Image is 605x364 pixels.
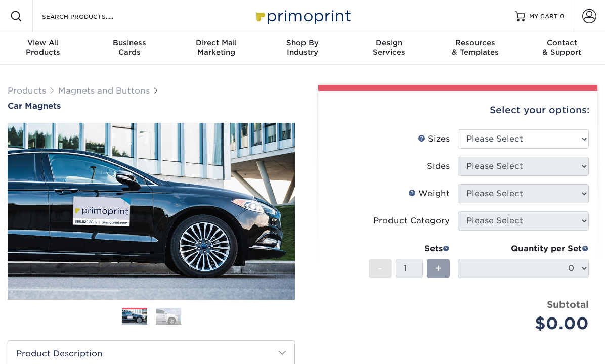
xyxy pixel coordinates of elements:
[87,38,173,48] span: Business
[432,38,518,48] span: Resources
[547,299,589,310] strong: Subtotal
[87,32,173,65] a: BusinessCards
[58,86,150,96] a: Magnets and Buttons
[156,307,181,325] img: Magnets and Buttons 02
[432,38,518,57] div: & Templates
[378,261,382,276] span: -
[369,243,450,255] div: Sets
[260,38,346,48] span: Shop By
[260,32,346,65] a: Shop ByIndustry
[518,38,605,57] div: & Support
[8,101,61,111] span: Car Magnets
[345,38,432,57] div: Services
[518,38,605,48] span: Contact
[373,215,450,227] div: Product Category
[87,38,173,57] div: Cards
[465,311,589,336] div: $0.00
[8,112,295,311] img: Car Magnets 01
[260,38,346,57] div: Industry
[345,38,432,48] span: Design
[345,32,432,65] a: DesignServices
[8,86,46,96] a: Products
[418,133,450,145] div: Sizes
[432,32,518,65] a: Resources& Templates
[173,32,260,65] a: Direct MailMarketing
[173,38,260,57] div: Marketing
[408,188,450,200] div: Weight
[518,32,605,65] a: Contact& Support
[435,261,442,276] span: +
[326,91,589,129] div: Select your options:
[458,243,589,255] div: Quantity per Set
[427,160,450,172] div: Sides
[8,101,295,111] a: Car Magnets
[252,5,353,27] img: Primoprint
[41,10,140,22] input: SEARCH PRODUCTS.....
[560,13,565,20] span: 0
[173,38,260,48] span: Direct Mail
[122,308,147,326] img: Magnets and Buttons 01
[529,12,558,21] span: MY CART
